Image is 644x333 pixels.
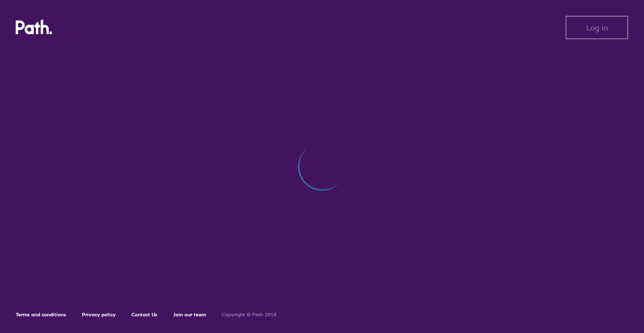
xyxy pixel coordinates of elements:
[82,311,116,318] a: Privacy policy
[586,23,608,32] span: Log in
[566,16,628,39] button: Log in
[173,311,206,318] a: Join our team
[131,311,157,318] a: Contact Us
[222,312,277,318] h6: Copyright © Path 2018
[16,311,66,318] a: Terms and conditions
